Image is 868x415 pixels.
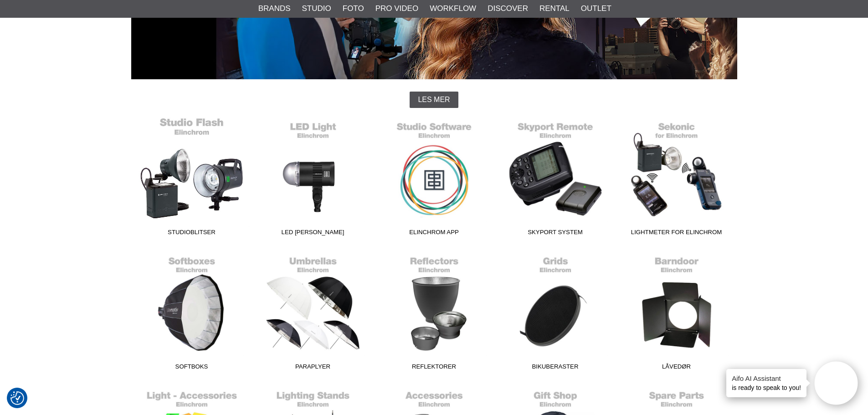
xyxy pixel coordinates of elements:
[375,3,418,15] a: Pro Video
[131,117,252,240] a: Studioblitser
[10,391,24,405] img: Revisit consent button
[374,117,495,240] a: Elinchrom App
[732,374,801,383] h4: Aifo AI Assistant
[616,362,737,374] span: Låvedør
[374,362,495,374] span: Reflektorer
[495,362,616,374] span: Bikuberaster
[131,228,252,240] span: Studioblitser
[252,228,374,240] span: LED [PERSON_NAME]
[343,3,364,15] a: Foto
[495,251,616,374] a: Bikuberaster
[495,228,616,240] span: Skyport System
[488,3,528,15] a: Discover
[418,96,450,104] span: Les mer
[10,390,24,406] button: Samtykkepreferanser
[252,251,374,374] a: Paraplyer
[302,3,331,15] a: Studio
[374,251,495,374] a: Reflektorer
[539,3,570,15] a: Rental
[131,362,252,374] span: Softboks
[581,3,611,15] a: Outlet
[131,251,252,374] a: Softboks
[252,362,374,374] span: Paraplyer
[252,117,374,240] a: LED [PERSON_NAME]
[495,117,616,240] a: Skyport System
[258,3,291,15] a: Brands
[616,228,737,240] span: Lightmeter for Elinchrom
[616,251,737,374] a: Låvedør
[616,117,737,240] a: Lightmeter for Elinchrom
[726,369,806,397] div: is ready to speak to you!
[430,3,476,15] a: Workflow
[374,228,495,240] span: Elinchrom App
